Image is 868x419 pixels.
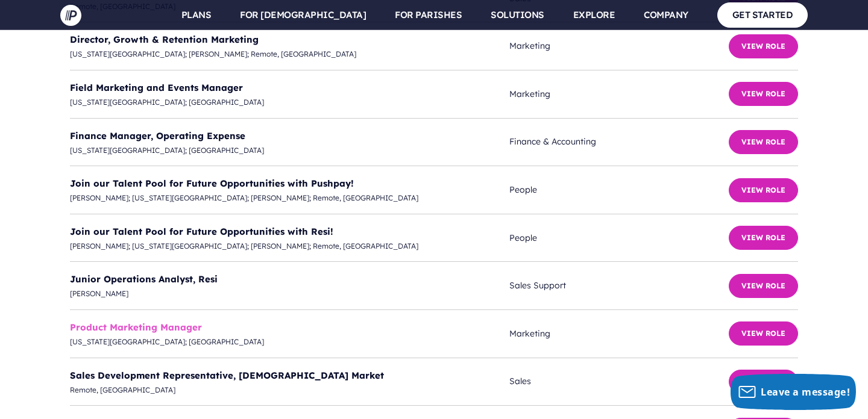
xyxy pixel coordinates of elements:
button: View Role [729,34,798,58]
span: Finance & Accounting [509,134,729,149]
span: Sales [509,374,729,389]
span: [PERSON_NAME]; [US_STATE][GEOGRAPHIC_DATA]; [PERSON_NAME]; Remote, [GEOGRAPHIC_DATA] [70,240,509,253]
span: [US_STATE][GEOGRAPHIC_DATA]; [GEOGRAPHIC_DATA] [70,96,509,109]
button: View Role [729,370,798,394]
a: Finance Manager, Operating Expense [70,130,245,141]
button: View Role [729,321,798,346]
button: View Role [729,130,798,154]
span: Marketing [509,39,729,54]
span: Sales Support [509,278,729,293]
a: Sales Development Representative, [DEMOGRAPHIC_DATA] Market [70,370,384,381]
a: Product Marketing Manager [70,321,202,333]
span: Marketing [509,87,729,102]
span: [US_STATE][GEOGRAPHIC_DATA]; [GEOGRAPHIC_DATA] [70,144,509,157]
button: View Role [729,274,798,298]
a: Junior Operations Analyst, Resi [70,273,218,285]
a: Join our Talent Pool for Future Opportunities with Pushpay! [70,178,354,189]
button: Leave a message! [731,374,856,410]
span: Remote, [GEOGRAPHIC_DATA] [70,383,509,397]
span: Marketing [509,326,729,341]
span: Leave a message! [761,385,850,399]
a: Director, Growth & Retention Marketing [70,34,259,45]
span: [PERSON_NAME]; [US_STATE][GEOGRAPHIC_DATA]; [PERSON_NAME]; Remote, [GEOGRAPHIC_DATA] [70,191,509,205]
a: Field Marketing and Events Manager [70,82,243,93]
span: People [509,231,729,246]
button: View Role [729,178,798,202]
a: GET STARTED [717,2,808,27]
a: Join our Talent Pool for Future Opportunities with Resi! [70,226,333,237]
span: [US_STATE][GEOGRAPHIC_DATA]; [GEOGRAPHIC_DATA] [70,335,509,349]
span: People [509,182,729,197]
button: View Role [729,226,798,250]
button: View Role [729,82,798,106]
span: [US_STATE][GEOGRAPHIC_DATA]; [PERSON_NAME]; Remote, [GEOGRAPHIC_DATA] [70,48,509,61]
span: [PERSON_NAME] [70,287,509,300]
